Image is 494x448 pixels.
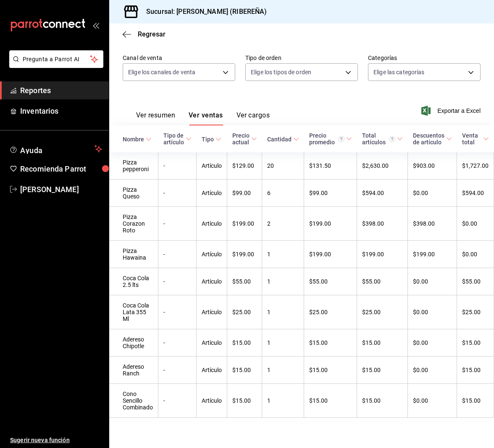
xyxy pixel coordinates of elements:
td: $0.00 [408,384,457,418]
td: $594.00 [457,180,494,207]
span: Reportes [20,85,102,96]
td: $199.00 [304,241,357,268]
svg: El total artículos considera cambios de precios en los artículos así como costos adicionales por ... [389,136,395,142]
td: $15.00 [227,329,262,357]
div: Total artículos [362,132,395,146]
td: $0.00 [408,295,457,329]
td: Pizza Queso [109,180,158,207]
td: $15.00 [227,384,262,418]
td: $55.00 [227,268,262,295]
td: $15.00 [357,329,408,357]
td: $15.00 [457,329,494,357]
td: Pizza Corazon Roto [109,207,158,241]
td: Artículo [197,152,227,180]
td: $199.00 [408,241,457,268]
td: $0.00 [408,357,457,384]
td: $25.00 [357,295,408,329]
span: Tipo [202,136,221,143]
td: Artículo [197,180,227,207]
td: $199.00 [357,241,408,268]
button: Ver resumen [136,111,175,125]
td: $15.00 [227,357,262,384]
td: 2 [262,207,304,241]
button: Exportar a Excel [423,106,481,116]
td: $99.00 [304,180,357,207]
span: Precio actual [232,132,257,146]
div: navigation tabs [136,111,270,125]
td: - [158,357,197,384]
td: $15.00 [304,329,357,357]
td: 6 [262,180,304,207]
span: Elige las categorías [373,68,425,76]
td: Artículo [197,357,227,384]
td: $129.00 [227,152,262,180]
td: - [158,295,197,329]
td: $55.00 [457,268,494,295]
div: Tipo [202,136,214,143]
td: $199.00 [227,241,262,268]
div: Precio actual [232,132,250,146]
td: $15.00 [457,384,494,418]
td: Adereso Chipotle [109,329,158,357]
button: Regresar [123,30,166,38]
span: [PERSON_NAME] [20,184,102,195]
td: $903.00 [408,152,457,180]
div: Tipo de artículo [163,132,184,146]
td: - [158,207,197,241]
td: 1 [262,384,304,418]
button: Pregunta a Parrot AI [9,50,103,68]
td: $2,630.00 [357,152,408,180]
svg: Precio promedio = Total artículos / cantidad [338,136,344,142]
span: Ayuda [20,144,91,154]
td: $131.50 [304,152,357,180]
span: Pregunta a Parrot AI [23,55,90,64]
span: Elige los tipos de orden [251,68,311,76]
div: Cantidad [267,136,292,143]
span: Venta total [462,132,489,146]
span: Nombre [123,136,152,143]
td: $15.00 [304,384,357,418]
td: $199.00 [304,207,357,241]
td: $0.00 [457,207,494,241]
td: $25.00 [457,295,494,329]
td: $25.00 [304,295,357,329]
span: Inventarios [20,105,102,117]
td: - [158,329,197,357]
td: Artículo [197,241,227,268]
td: $55.00 [304,268,357,295]
td: $15.00 [304,357,357,384]
td: - [158,180,197,207]
td: $0.00 [408,180,457,207]
span: Tipo de artículo [163,132,192,146]
label: Tipo de orden [245,55,358,61]
span: Cantidad [267,136,299,143]
span: Recomienda Parrot [20,163,102,175]
div: Nombre [123,136,144,143]
td: $0.00 [457,241,494,268]
td: $99.00 [227,180,262,207]
td: Coca Cola 2.5 lts [109,268,158,295]
td: $199.00 [227,207,262,241]
td: $1,727.00 [457,152,494,180]
td: 1 [262,268,304,295]
td: $55.00 [357,268,408,295]
td: $15.00 [357,357,408,384]
td: - [158,152,197,180]
td: $15.00 [357,384,408,418]
td: Artículo [197,207,227,241]
td: Pizza Hawaina [109,241,158,268]
td: $594.00 [357,180,408,207]
td: 20 [262,152,304,180]
td: Artículo [197,329,227,357]
div: Descuentos de artículo [413,132,444,146]
span: Precio promedio [309,132,352,146]
td: Pizza pepperoni [109,152,158,180]
td: Artículo [197,295,227,329]
td: 1 [262,241,304,268]
button: Ver ventas [189,111,223,125]
td: Cono Sencillo Combinado [109,384,158,418]
td: $0.00 [408,268,457,295]
td: Artículo [197,268,227,295]
span: Elige los canales de venta [128,68,195,76]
